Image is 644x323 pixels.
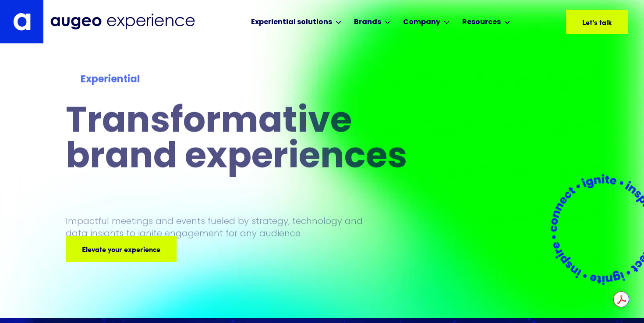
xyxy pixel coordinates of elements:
img: Augeo's "a" monogram decorative logo in white. [13,13,31,31]
a: Elevate your experience [66,236,177,262]
p: Impactful meetings and events fueled by strategy, technology and data insights to ignite engageme... [66,215,367,239]
div: Company [403,17,440,28]
a: Let's talk [566,10,628,34]
div: Brands [354,17,381,28]
img: Augeo Experience business unit full logo in midnight blue. [50,14,195,30]
h1: Transformative brand experiences [66,105,444,176]
div: Experiential [81,72,429,87]
div: Resources [462,17,501,28]
div: Experiential solutions [251,17,332,28]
